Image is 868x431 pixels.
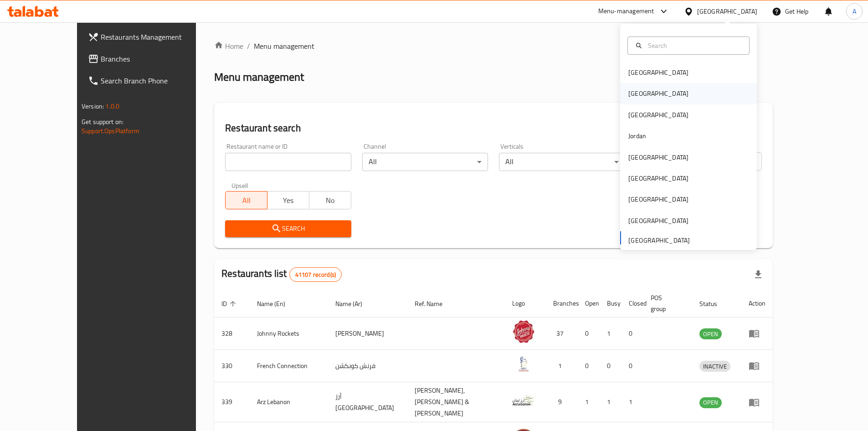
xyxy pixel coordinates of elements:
[328,350,407,382] td: فرنش كونكشن
[232,223,344,234] span: Search
[214,382,250,422] td: 339
[499,153,625,171] div: All
[853,6,856,16] span: A
[221,267,342,282] h2: Restaurants list
[628,110,688,120] div: [GEOGRAPHIC_DATA]
[747,264,769,286] div: Export file
[749,328,765,339] div: Menu
[82,116,123,128] span: Get support on:
[546,290,578,317] th: Branches
[546,317,578,350] td: 37
[335,298,374,309] span: Name (Ar)
[749,360,765,371] div: Menu
[512,389,535,412] img: Arz Lebanon
[600,317,621,350] td: 1
[250,350,328,382] td: French Connection
[254,41,314,52] span: Menu management
[313,194,348,207] span: No
[600,290,621,317] th: Busy
[290,270,341,279] span: 41107 record(s)
[628,88,688,99] div: [GEOGRAPHIC_DATA]
[229,194,264,207] span: All
[225,220,351,237] button: Search
[225,121,762,135] h2: Restaurant search
[105,100,119,112] span: 1.0.0
[101,75,215,86] span: Search Branch Phone
[415,298,454,309] span: Ref. Name
[628,194,688,204] div: [GEOGRAPHIC_DATA]
[578,382,600,422] td: 1
[289,267,342,282] div: Total records count
[82,100,104,112] span: Version:
[512,353,535,375] img: French Connection
[267,191,309,209] button: Yes
[699,361,730,372] span: INACTIVE
[578,350,600,382] td: 0
[621,382,643,422] td: 1
[101,31,215,42] span: Restaurants Management
[328,382,407,422] td: أرز [GEOGRAPHIC_DATA]
[697,6,757,16] div: [GEOGRAPHIC_DATA]
[699,361,730,372] div: INACTIVE
[699,298,729,309] span: Status
[250,317,328,350] td: Johnny Rockets
[231,182,248,188] label: Upsell
[628,131,646,141] div: Jordan
[247,41,250,52] li: /
[699,329,722,339] span: OPEN
[546,350,578,382] td: 1
[221,298,239,309] span: ID
[578,290,600,317] th: Open
[214,317,250,350] td: 328
[225,153,351,171] input: Search for restaurant name or ID..
[309,191,351,209] button: No
[600,350,621,382] td: 0
[271,194,306,207] span: Yes
[621,290,643,317] th: Closed
[407,382,505,422] td: [PERSON_NAME],[PERSON_NAME] & [PERSON_NAME]
[328,317,407,350] td: [PERSON_NAME]
[225,191,267,209] button: All
[512,320,535,343] img: Johnny Rockets
[505,290,546,317] th: Logo
[621,317,643,350] td: 0
[644,41,744,51] input: Search
[598,6,654,17] div: Menu-management
[81,70,222,92] a: Search Branch Phone
[699,397,722,408] span: OPEN
[81,48,222,70] a: Branches
[546,382,578,422] td: 9
[214,41,243,52] a: Home
[214,350,250,382] td: 330
[257,298,297,309] span: Name (En)
[628,173,688,183] div: [GEOGRAPHIC_DATA]
[578,317,600,350] td: 0
[600,382,621,422] td: 1
[214,41,773,52] nav: breadcrumb
[214,70,304,84] h2: Menu management
[628,68,688,78] div: [GEOGRAPHIC_DATA]
[82,125,139,137] a: Support.OpsPlatform
[250,382,328,422] td: Arz Lebanon
[651,292,681,314] span: POS group
[101,53,215,64] span: Branches
[741,290,773,317] th: Action
[362,153,488,171] div: All
[621,350,643,382] td: 0
[749,397,765,408] div: Menu
[628,216,688,226] div: [GEOGRAPHIC_DATA]
[81,26,222,48] a: Restaurants Management
[699,397,722,408] div: OPEN
[628,152,688,162] div: [GEOGRAPHIC_DATA]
